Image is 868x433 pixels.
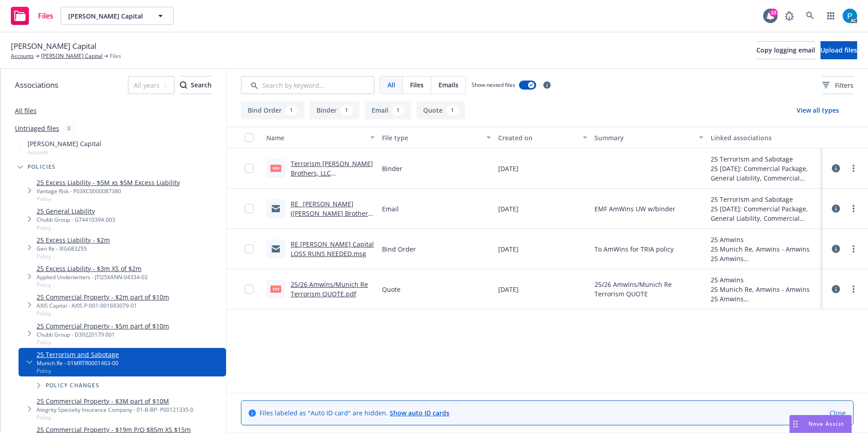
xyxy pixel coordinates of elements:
[37,273,148,281] div: Applied Underwriters - JTI25XANN-04334-02
[37,195,180,203] span: Policy
[41,52,103,60] a: [PERSON_NAME] Capital
[37,206,115,216] a: 25 General Liability
[498,244,519,254] span: [DATE]
[410,80,424,90] span: Files
[61,7,174,25] button: [PERSON_NAME] Capital
[390,409,449,417] a: Show auto ID cards
[848,203,859,214] a: more
[291,159,373,196] a: Terrorism [PERSON_NAME] Brothers, LLC ([GEOGRAPHIC_DATA] Re) 2025.pdf
[37,292,169,302] a: 25 Commercial Property - $2m part of $10m
[711,154,819,164] div: 25 Terrorism and Sabotage
[28,148,101,156] span: Account
[711,195,819,204] div: 25 Terrorism and Sabotage
[439,80,458,90] span: Emails
[291,240,374,258] a: RE [PERSON_NAME] Capital LOSS RUNS NEEDED.msg
[180,76,212,94] div: Search
[498,285,519,294] span: [DATE]
[11,40,96,52] span: [PERSON_NAME] Capital
[382,285,401,294] span: Quote
[822,76,854,94] button: Filters
[37,245,110,252] div: Gen Re - IXG683255
[63,123,75,133] div: 0
[848,284,859,295] a: more
[498,164,519,173] span: [DATE]
[37,338,169,346] span: Policy
[241,101,304,119] button: Bind Order
[498,133,578,143] div: Created on
[11,52,34,60] a: Accounts
[241,76,374,94] input: Search by keyword...
[291,280,368,298] a: 25/26 Amwins/Munich Re Terrorism QUOTE.pdf
[38,12,53,19] span: Files
[245,244,254,253] input: Toggle Row Selected
[446,105,458,115] div: 1
[270,285,281,292] span: pdf
[15,106,37,115] a: All files
[382,204,399,214] span: Email
[37,396,193,406] a: 25 Commercial Property - $3M part of $10M
[822,81,854,90] span: Filters
[387,80,395,90] span: All
[790,415,801,433] div: Drag to move
[310,101,359,119] button: Binder
[46,383,99,388] span: Policy changes
[37,264,148,273] a: 25 Excess Liability - $3m XS of $2m
[263,127,378,148] button: Name
[259,408,449,418] span: Files labeled as "Auto ID card" are hidden.
[711,133,819,143] div: Linked associations
[594,244,674,254] span: To AmWins for TRIA policy
[245,164,254,173] input: Toggle Row Selected
[37,331,169,338] div: Chubb Group - D39220179 001
[15,124,59,133] a: Untriaged files
[291,200,371,237] a: RE_ [PERSON_NAME] ([PERSON_NAME] Brothers LLC) Binders and Invoices.msg
[822,7,840,25] a: Switch app
[37,224,115,232] span: Policy
[7,3,57,29] a: Files
[340,105,353,115] div: 1
[365,101,411,119] button: Email
[711,294,819,304] div: 25 Amwins
[848,243,859,254] a: more
[498,204,519,214] span: [DATE]
[801,7,819,25] a: Search
[711,254,819,263] div: 25 Amwins
[180,81,187,89] svg: Search
[382,133,481,143] div: File type
[37,359,119,367] div: Munich Re - 01MRTR0001463-00
[28,139,101,148] span: [PERSON_NAME] Capital
[37,414,193,421] span: Policy
[37,406,193,414] div: Ategrity Specialty Insurance Company - 01-B-BP- P00121335-0
[270,165,281,171] span: pdf
[285,105,297,115] div: 1
[68,11,146,21] span: [PERSON_NAME] Capital
[37,350,119,359] a: 25 Terrorism and Sabotage
[711,244,819,254] div: 25 Munich Re, Amwins - Amwins
[769,9,778,17] div: 10
[711,285,819,294] div: 25 Munich Re, Amwins - Amwins
[37,302,169,309] div: AXIS Capital - AXIS P-001-001693079-01
[37,367,119,375] span: Policy
[782,101,854,119] button: View all types
[711,275,819,285] div: 25 Amwins
[392,105,404,115] div: 1
[711,235,819,244] div: 25 Amwins
[28,164,56,170] span: Policies
[37,235,110,245] a: 25 Excess Liability - $2m
[37,187,180,195] div: Vantage Risk - P03XC0000087380
[711,204,819,223] div: 25 [DATE]: Commercial Package, General Liability, Commercial Property, TRIA and EB
[245,204,254,213] input: Toggle Row Selected
[711,164,819,183] div: 25 [DATE]: Commercial Package, General Liability, Commercial Property, TRIA and EB
[37,216,115,224] div: Chubb Group - G7441039A 003
[835,81,854,90] span: Filters
[821,41,857,59] button: Upload files
[848,163,859,174] a: more
[110,52,121,60] span: Files
[37,178,180,187] a: 25 Excess Liability - $5M xs $5M Excess Liability
[756,46,815,54] span: Copy logging email
[245,285,254,294] input: Toggle Row Selected
[756,41,815,59] button: Copy logging email
[830,408,846,418] a: Close
[382,164,402,173] span: Binder
[780,7,798,25] a: Report a Bug
[416,101,465,119] button: Quote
